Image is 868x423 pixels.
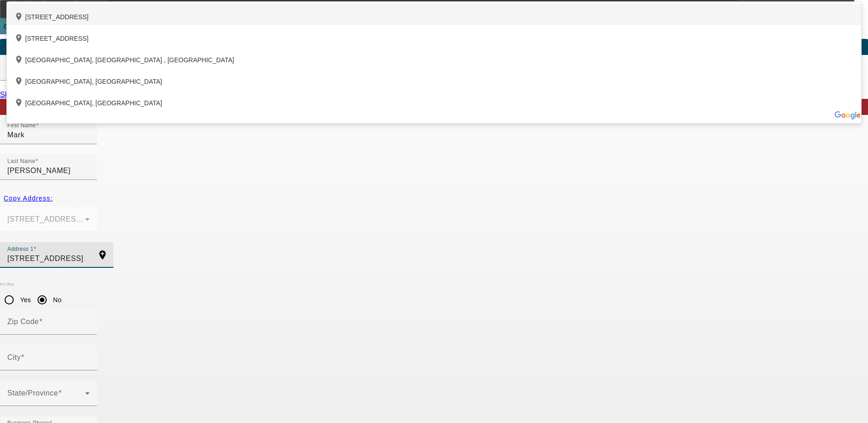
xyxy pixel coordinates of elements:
div: [STREET_ADDRESS] [7,4,861,25]
div: [GEOGRAPHIC_DATA], [GEOGRAPHIC_DATA] [7,68,861,90]
mat-icon: add_location [92,249,113,260]
mat-icon: add_location [14,98,25,109]
mat-label: Address 1 [7,246,33,252]
mat-icon: add_location [14,33,25,44]
img: Powered by Google [834,111,861,119]
span: Copy Address: [4,195,53,202]
mat-icon: add_location [14,55,25,66]
div: [GEOGRAPHIC_DATA], [GEOGRAPHIC_DATA] [7,90,861,111]
mat-label: City [7,353,21,361]
span: Opportunity / 102500363 / SRT Towing / [PERSON_NAME] [4,23,201,30]
mat-icon: add_location [14,12,25,23]
mat-label: State/Province [7,389,58,397]
mat-icon: add_location [14,76,25,87]
label: Yes [18,295,31,304]
div: [STREET_ADDRESS] [7,25,861,47]
mat-label: First Name [7,123,36,129]
div: [GEOGRAPHIC_DATA], [GEOGRAPHIC_DATA] , [GEOGRAPHIC_DATA] [7,47,861,68]
mat-label: Last Name [7,158,35,164]
mat-label: Zip Code [7,318,39,325]
label: No [51,295,61,304]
